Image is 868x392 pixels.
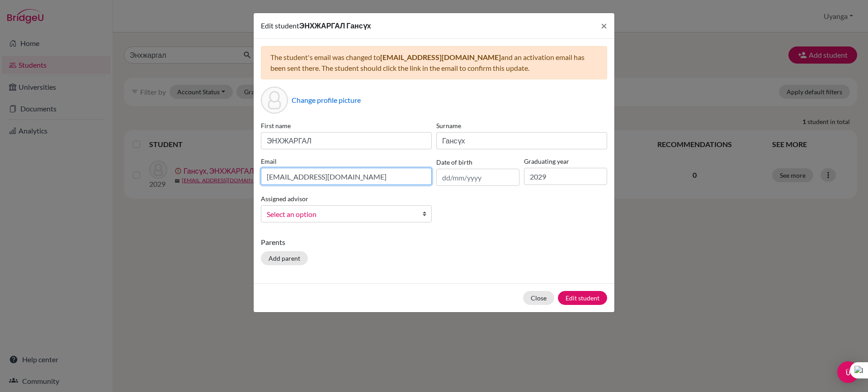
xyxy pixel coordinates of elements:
button: Add parent [261,251,308,265]
button: Close [594,13,614,38]
span: Select an option [267,208,414,220]
span: Edit student [261,21,299,30]
p: Parents [261,237,607,248]
label: Email [261,157,432,166]
span: ЭНХЖАРГАЛ Гансүх [299,21,371,30]
label: Date of birth [436,157,472,167]
input: dd/mm/yyyy [436,169,519,186]
label: Graduating year [524,157,607,166]
button: Close [523,291,554,305]
div: Open Intercom Messenger [837,361,859,383]
div: Profile picture [261,87,288,114]
button: Edit student [558,291,607,305]
label: Surname [436,121,607,130]
label: Assigned advisor [261,194,308,203]
div: The student's email was changed to and an activation email has been sent there. The student shoul... [261,46,607,79]
span: [EMAIL_ADDRESS][DOMAIN_NAME] [380,53,501,61]
label: First name [261,121,432,130]
span: × [601,19,607,32]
